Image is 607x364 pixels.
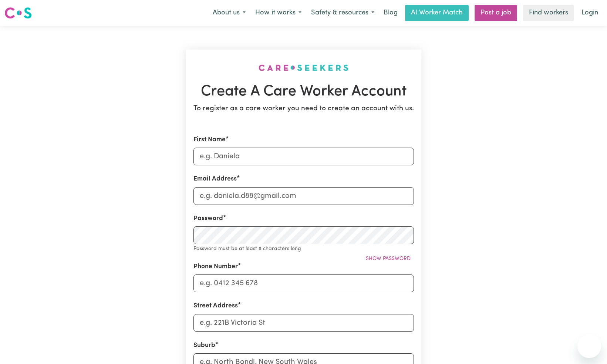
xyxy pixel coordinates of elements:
[405,5,469,21] a: AI Worker Match
[193,214,223,223] label: Password
[4,4,32,21] a: Careseekers logo
[523,5,574,21] a: Find workers
[577,5,603,21] a: Login
[193,314,414,332] input: e.g. 221B Victoria St
[577,334,601,358] iframe: Button to launch messaging window
[475,5,517,21] a: Post a job
[366,256,411,262] span: Show password
[362,253,414,264] button: Show password
[193,83,414,101] h1: Create A Care Worker Account
[193,341,215,350] label: Suburb
[193,135,226,145] label: First Name
[193,148,414,165] input: e.g. Daniela
[193,104,414,114] p: To register as a care worker you need to create an account with us.
[193,187,414,205] input: e.g. daniela.d88@gmail.com
[193,174,237,184] label: Email Address
[193,262,238,272] label: Phone Number
[193,246,301,252] small: Password must be at least 8 characters long
[208,5,250,21] button: About us
[193,301,238,311] label: Street Address
[4,6,32,20] img: Careseekers logo
[379,5,402,21] a: Blog
[250,5,306,21] button: How it works
[306,5,379,21] button: Safety & resources
[193,274,414,292] input: e.g. 0412 345 678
